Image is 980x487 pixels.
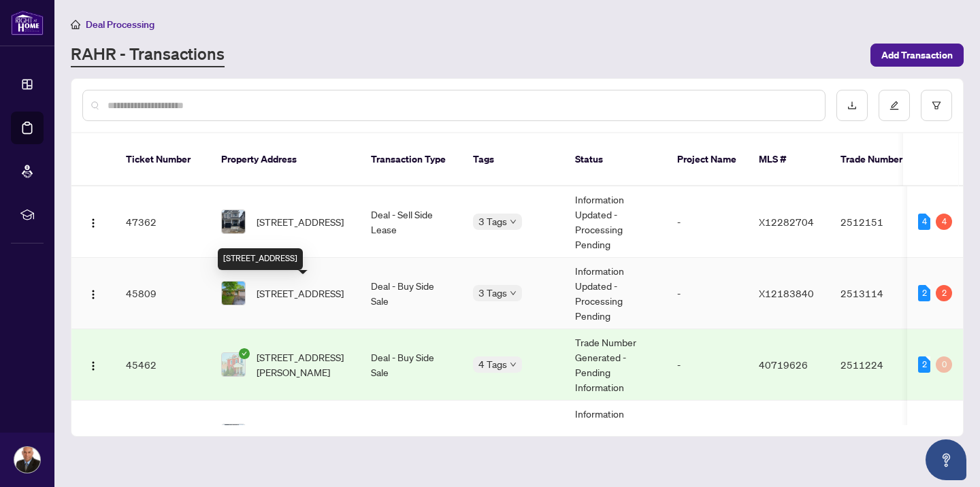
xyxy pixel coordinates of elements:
[71,20,80,29] span: home
[222,210,245,233] img: thumbnail-img
[88,360,99,371] img: Logo
[889,101,899,110] span: edit
[936,356,952,373] div: 0
[478,214,507,229] span: 3 Tags
[71,43,225,67] a: RAHR - Transactions
[82,211,104,233] button: Logo
[879,90,910,121] button: edit
[115,401,210,472] td: 43988
[510,218,517,225] span: down
[830,258,925,329] td: 2513114
[210,133,360,186] th: Property Address
[115,133,210,186] th: Ticket Number
[462,133,564,186] th: Tags
[257,350,349,380] span: [STREET_ADDRESS][PERSON_NAME]
[918,214,930,230] div: 4
[478,356,507,372] span: 4 Tags
[257,214,344,229] span: [STREET_ADDRESS]
[88,289,99,300] img: Logo
[936,214,952,230] div: 4
[918,356,930,373] div: 2
[360,258,462,329] td: Deal - Buy Side Sale
[666,401,748,472] td: -
[82,354,104,375] button: Logo
[759,216,814,228] span: X12282704
[360,329,462,401] td: Deal - Buy Side Sale
[921,90,952,121] button: filter
[115,258,210,329] td: 45809
[836,90,868,121] button: download
[88,218,99,229] img: Logo
[926,439,966,480] button: Open asap
[564,258,666,329] td: Information Updated - Processing Pending
[564,186,666,258] td: Information Updated - Processing Pending
[759,287,814,299] span: X12183840
[360,133,462,186] th: Transaction Type
[830,329,925,401] td: 2511224
[666,258,748,329] td: -
[830,401,925,472] td: 2512151
[564,329,666,401] td: Trade Number Generated - Pending Information
[115,186,210,258] td: 47362
[11,10,44,35] img: logo
[932,101,941,110] span: filter
[115,329,210,401] td: 45462
[666,133,748,186] th: Project Name
[360,401,462,472] td: Listing - Lease
[510,290,517,297] span: down
[918,285,930,301] div: 2
[666,186,748,258] td: -
[666,329,748,401] td: -
[14,447,40,473] img: Profile Icon
[257,286,344,301] span: [STREET_ADDRESS]
[218,248,303,270] div: [STREET_ADDRESS]
[478,285,507,301] span: 3 Tags
[360,186,462,258] td: Deal - Sell Side Lease
[82,282,104,304] button: Logo
[830,133,925,186] th: Trade Number
[510,361,517,368] span: down
[564,401,666,472] td: Information Updated - Processing Pending
[564,133,666,186] th: Status
[881,44,953,66] span: Add Transaction
[870,44,964,67] button: Add Transaction
[847,101,857,110] span: download
[936,285,952,301] div: 2
[239,348,250,359] span: check-circle
[222,282,245,305] img: thumbnail-img
[222,424,245,448] img: thumbnail-img
[830,186,925,258] td: 2512151
[86,18,154,31] span: Deal Processing
[759,358,808,371] span: 40719626
[222,353,245,376] img: thumbnail-img
[748,133,830,186] th: MLS #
